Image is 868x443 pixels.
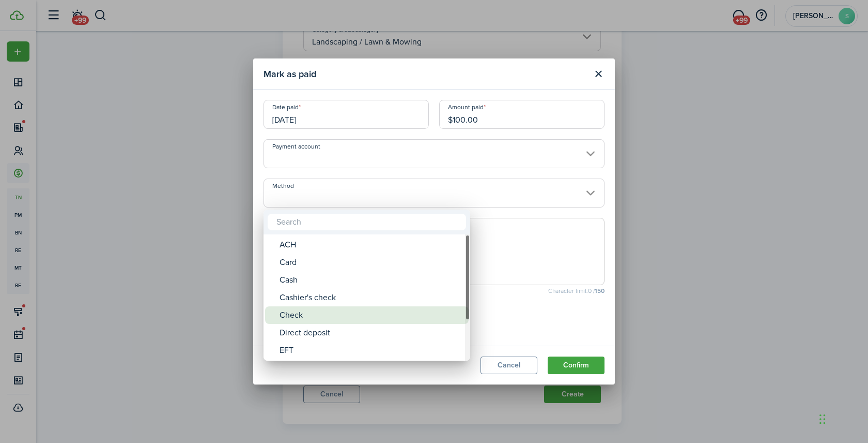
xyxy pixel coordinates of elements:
[280,324,462,342] div: Direct deposit
[268,214,466,230] input: Search
[263,234,470,361] mbsc-wheel: Method
[280,254,462,271] div: Card
[280,289,462,306] div: Cashier's check
[280,236,462,254] div: ACH
[280,306,462,324] div: Check
[280,271,462,289] div: Cash
[280,342,462,359] div: EFT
